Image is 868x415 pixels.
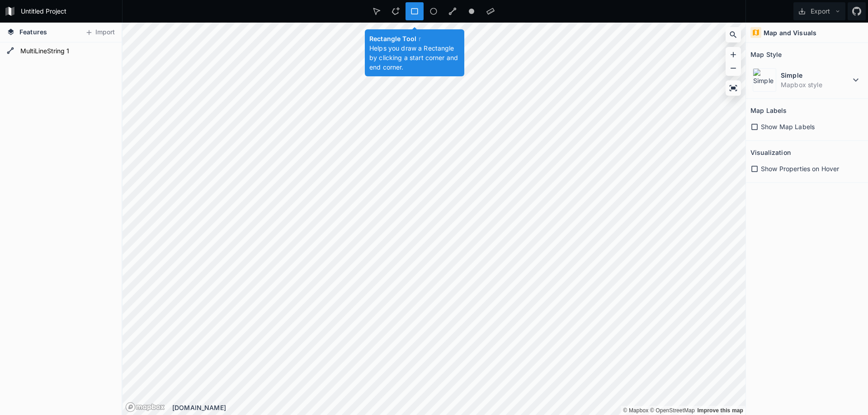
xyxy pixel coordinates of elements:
[750,145,791,159] h2: Visualization
[172,403,745,412] div: [DOMAIN_NAME]
[781,70,850,80] dt: Simple
[793,2,845,20] button: Export
[19,27,47,37] span: Features
[750,47,782,61] h2: Map Style
[750,103,787,117] h2: Map Labels
[761,164,839,173] span: Show Properties on Hover
[781,80,850,89] dd: Mapbox style
[369,43,460,72] p: Helps you draw a Rectangle by clicking a start corner and end corner.
[650,407,695,414] a: OpenStreetMap
[753,68,776,92] img: Simple
[697,407,743,414] a: Map feedback
[125,402,165,412] a: Mapbox logo
[761,122,815,131] span: Show Map Labels
[764,28,816,37] h4: Map and Visuals
[369,34,460,43] h4: Rectangle Tool
[419,35,421,42] span: r
[80,25,119,40] button: Import
[623,407,648,414] a: Mapbox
